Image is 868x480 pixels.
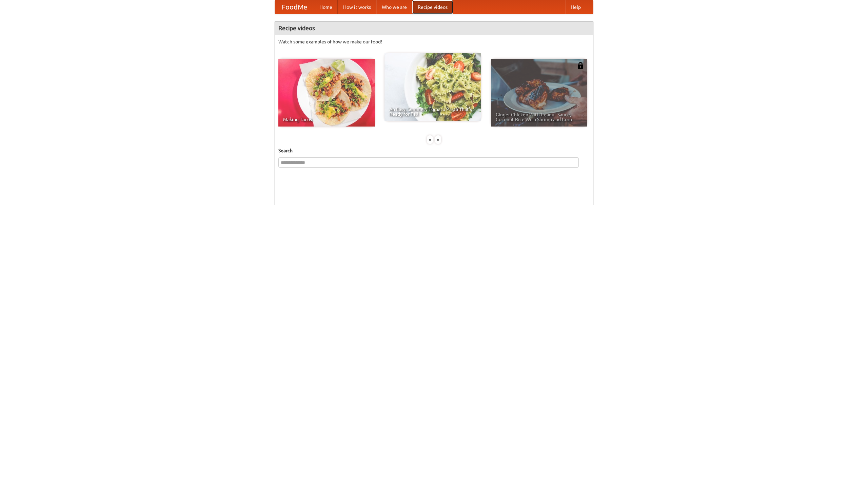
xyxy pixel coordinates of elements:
a: FoodMe [275,0,314,14]
h4: Recipe videos [275,21,593,35]
a: An Easy, Summery Tomato Pasta That's Ready for Fall [384,53,481,121]
a: How it works [338,0,376,14]
p: Watch some examples of how we make our food! [278,38,590,45]
span: An Easy, Summery Tomato Pasta That's Ready for Fall [389,107,476,116]
img: 483408.png [577,62,584,69]
a: Home [314,0,338,14]
a: Making Tacos [278,59,375,127]
a: Who we are [376,0,412,14]
div: » [435,135,441,144]
a: Recipe videos [412,0,453,14]
span: Making Tacos [283,117,370,122]
h5: Search [278,147,590,154]
div: « [427,135,433,144]
a: Help [565,0,586,14]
